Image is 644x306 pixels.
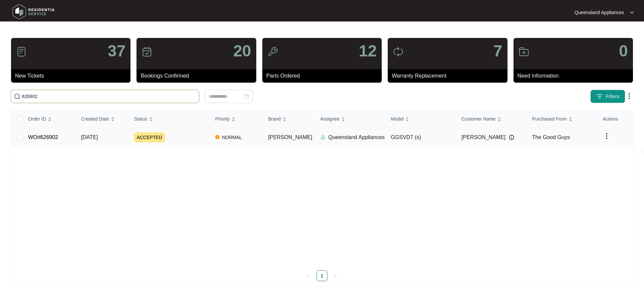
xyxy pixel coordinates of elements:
[215,135,219,139] img: Vercel Logo
[625,92,633,100] img: dropdown arrow
[532,115,567,123] span: Purchased From
[134,132,165,142] span: ACCEPTED
[391,115,404,123] span: Model
[619,43,628,59] p: 0
[320,135,326,140] img: Assigner Icon
[81,115,109,123] span: Created Date
[16,46,27,57] img: icon
[141,72,256,80] p: Bookings Confirmed
[268,134,312,140] span: [PERSON_NAME]
[385,110,456,128] th: Model
[462,115,496,123] span: Customer Name
[108,43,125,59] p: 37
[266,72,382,80] p: Parts Ordered
[393,46,404,57] img: icon
[215,115,230,123] span: Priority
[76,110,129,128] th: Created Date
[597,110,633,128] th: Actions
[590,90,625,103] button: filter iconFilters
[527,110,597,128] th: Purchased From
[392,72,507,80] p: Warranty Replacement
[328,133,385,141] p: Queensland Appliances
[219,133,245,141] span: NORMAL
[303,270,314,281] li: Previous Page
[509,135,514,140] img: Info icon
[630,11,634,14] img: dropdown arrow
[142,46,152,57] img: icon
[22,93,196,100] input: Search by Order Id, Assignee Name, Customer Name, Brand and Model
[603,132,611,140] img: dropdown arrow
[233,43,251,59] p: 20
[15,72,130,80] p: New Tickets
[317,270,327,281] li: 1
[14,93,20,100] img: search-icon
[307,274,311,278] span: left
[317,271,327,281] a: 1
[23,110,76,128] th: Order ID
[596,93,603,100] img: filter icon
[81,134,98,140] span: [DATE]
[493,43,502,59] p: 7
[315,110,386,128] th: Assignee
[303,270,314,281] button: left
[605,93,620,100] span: Filters
[330,270,341,281] li: Next Page
[519,46,529,57] img: icon
[210,110,263,128] th: Priority
[518,72,633,80] p: Need Information
[532,134,570,140] span: The Good Guys
[320,115,340,123] span: Assignee
[456,110,527,128] th: Customer Name
[267,46,278,57] img: icon
[330,270,341,281] button: right
[10,2,57,22] img: residentia service logo
[263,110,315,128] th: Brand
[359,43,377,59] p: 12
[333,274,337,278] span: right
[268,115,280,123] span: Brand
[128,110,210,128] th: Status
[28,115,46,123] span: Order ID
[385,128,456,147] td: GGSVD7 (s)
[28,134,58,140] a: WO#626902
[134,115,147,123] span: Status
[575,9,624,16] p: Queensland Appliances
[462,133,506,141] span: [PERSON_NAME]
